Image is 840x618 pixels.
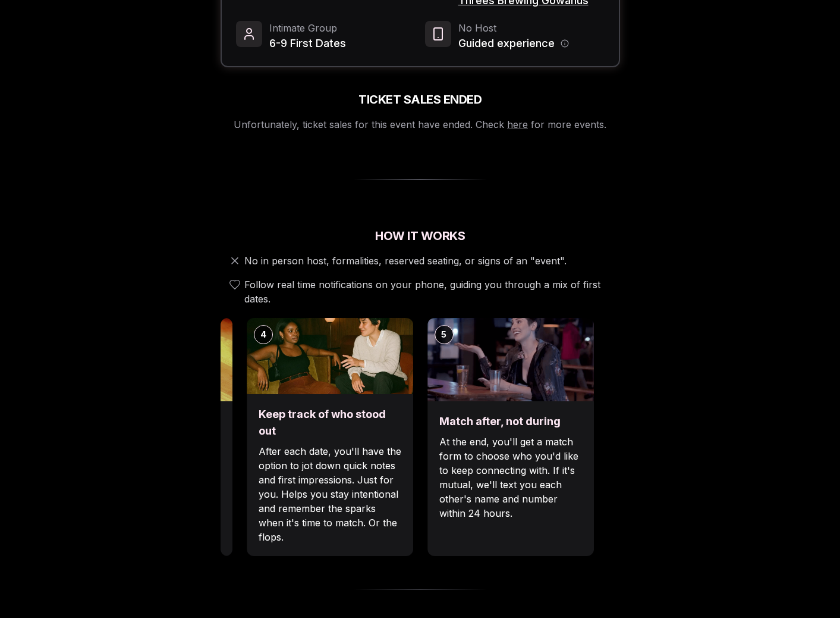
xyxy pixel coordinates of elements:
[458,35,555,52] span: Guided experience
[458,21,569,35] span: No Host
[244,254,567,268] span: No in person host, formalities, reserved seating, or signs of an "event".
[269,21,346,35] span: Intimate Group
[254,325,273,344] div: 4
[244,277,615,306] span: Follow real time notifications on your phone, guiding you through a mix of first dates.
[78,413,221,430] h3: Break the ice with prompts
[427,318,594,401] img: Match after, not during
[78,435,221,520] p: Each date will have new convo prompts on screen to help break the ice. Cycle through as many as y...
[269,35,346,52] span: 6-9 First Dates
[439,435,582,520] p: At the end, you'll get a match form to choose who you'd like to keep connecting with. If it's mut...
[66,318,232,401] img: Break the ice with prompts
[507,118,528,130] a: here
[358,91,482,108] h2: Ticket Sales Ended
[259,406,401,439] h3: Keep track of who stood out
[247,318,413,394] img: Keep track of who stood out
[435,325,454,344] div: 5
[221,227,620,244] h2: How It Works
[439,413,582,430] h3: Match after, not during
[561,39,569,48] button: Host information
[259,444,401,544] p: After each date, you'll have the option to jot down quick notes and first impressions. Just for y...
[234,117,606,132] p: Unfortunately, ticket sales for this event have ended. Check for more events.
